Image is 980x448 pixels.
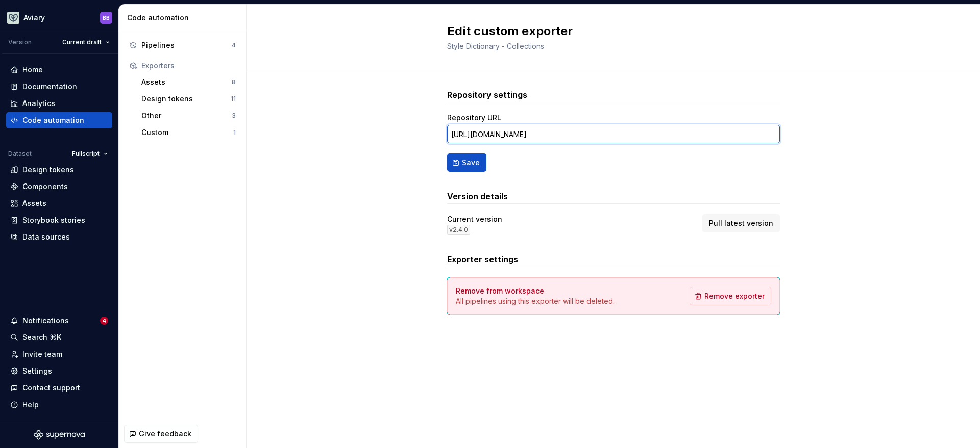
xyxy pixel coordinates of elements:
div: Design tokens [141,94,231,104]
div: Data sources [22,232,70,242]
div: Documentation [22,82,77,92]
button: Design tokens11 [137,91,240,107]
p: All pipelines using this exporter will be deleted. [456,296,615,306]
div: Contact support [22,383,80,393]
span: Save [462,157,480,168]
button: Notifications4 [6,312,112,329]
div: Assets [22,198,46,208]
label: Repository URL [447,113,501,123]
div: Other [141,111,232,121]
a: Design tokens [6,162,112,178]
span: Give feedback [139,429,191,439]
div: Invite team [22,349,62,359]
button: Contact support [6,380,112,396]
span: Fullscript [72,150,100,158]
a: Documentation [6,78,112,95]
div: Components [22,181,68,192]
div: Exporters [141,61,236,71]
button: Remove exporter [690,287,771,305]
a: Home [6,62,112,78]
h3: Exporter settings [447,253,780,266]
div: BB [103,14,110,22]
div: Analytics [22,98,55,109]
div: Notifications [22,315,69,326]
h3: Version details [447,190,780,202]
div: Search ⌘K [22,332,61,342]
button: AviaryBB [2,7,116,29]
span: 4 [100,317,108,325]
a: Storybook stories [6,212,112,228]
div: 4 [232,41,236,49]
img: 256e2c79-9abd-4d59-8978-03feab5a3943.png [7,12,19,24]
div: Custom [141,127,233,138]
button: Custom1 [137,124,240,141]
div: Help [22,400,39,410]
svg: Supernova Logo [34,430,85,440]
div: Code automation [127,13,242,23]
div: 1 [233,128,236,137]
div: Version [8,38,32,46]
button: Other3 [137,108,240,124]
div: Aviary [23,13,45,23]
button: Give feedback [124,425,198,443]
div: Current version [447,214,502,224]
div: Code automation [22,115,84,125]
div: 3 [232,112,236,120]
h2: Edit custom exporter [447,23,768,39]
a: Analytics [6,95,112,112]
button: Save [447,153,486,172]
div: v 2.4.0 [447,225,470,235]
span: Pull latest version [709,218,773,228]
a: Settings [6,363,112,379]
a: Invite team [6,346,112,362]
h4: Remove from workspace [456,286,544,296]
div: Design tokens [22,165,74,175]
button: Pipelines4 [125,37,240,54]
div: Settings [22,366,52,376]
span: Style Dictionary - Collections [447,42,544,50]
span: Remove exporter [704,291,765,301]
button: Assets8 [137,74,240,90]
a: Data sources [6,229,112,245]
span: Current draft [62,38,102,46]
div: Home [22,65,43,75]
a: Assets [6,195,112,212]
button: Fullscript [67,147,112,161]
div: 8 [232,78,236,86]
button: Search ⌘K [6,329,112,346]
button: Help [6,397,112,413]
div: Assets [141,77,232,87]
div: Dataset [8,150,32,158]
div: 11 [231,95,236,103]
h3: Repository settings [447,89,780,101]
div: Pipelines [141,40,232,50]
div: Storybook stories [22,215,85,225]
button: Pull latest version [702,214,780,232]
button: Current draft [58,35,114,49]
a: Components [6,178,112,195]
a: Code automation [6,112,112,128]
